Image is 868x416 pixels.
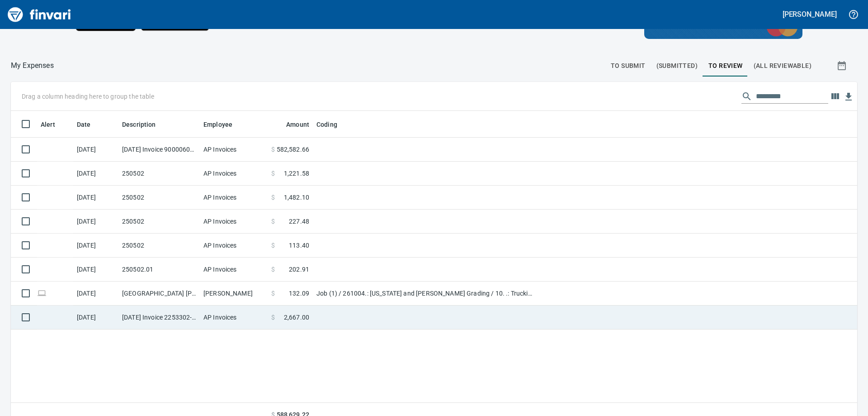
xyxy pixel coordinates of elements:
td: AP Invoices [200,210,268,234]
h5: [PERSON_NAME] [783,10,837,19]
td: 250502 [118,162,200,186]
td: AP Invoices [200,258,268,282]
span: Online transaction [37,290,47,296]
span: Alert [41,119,55,130]
span: 1,482.10 [284,193,309,202]
span: Employee [203,119,244,130]
span: 1,221.58 [284,169,309,178]
span: (Submitted) [656,60,698,72]
span: $ [271,217,275,226]
button: Download table [842,90,855,104]
td: Job (1) / 261004.: [US_STATE] and [PERSON_NAME] Grading / 10. .: Trucking/Aggregate for OK / 5: O... [313,282,539,306]
span: Amount [286,119,309,130]
span: To Submit [611,60,646,72]
span: 2,667.00 [284,313,309,322]
span: $ [271,265,275,274]
span: Description [122,119,156,130]
button: [PERSON_NAME] [780,7,839,21]
td: [DATE] [73,234,118,258]
span: 202.91 [289,265,309,274]
span: $ [271,193,275,202]
span: Date [77,119,91,130]
td: AP Invoices [200,162,268,186]
span: $ [271,145,275,154]
span: Coding [316,119,349,130]
span: $ [271,241,275,250]
span: 582,582.66 [277,145,310,154]
p: Drag a column heading here to group the table [22,92,154,101]
span: To Review [708,60,743,72]
td: 250502 [118,186,200,210]
span: Coding [316,119,337,130]
td: 250502 [118,234,200,258]
td: [DATE] [73,138,118,162]
span: 227.48 [289,217,309,226]
span: Employee [203,119,232,130]
span: $ [271,313,275,322]
span: 132.09 [289,289,309,298]
td: AP Invoices [200,138,268,162]
td: [DATE] [73,186,118,210]
td: [DATE] [73,282,118,306]
td: 250502 [118,210,200,234]
p: My Expenses [11,60,54,71]
span: 113.40 [289,241,309,250]
td: [DATE] [73,306,118,330]
td: AP Invoices [200,234,268,258]
span: (All Reviewable) [754,60,811,72]
nav: breadcrumb [11,60,54,71]
td: [DATE] [73,258,118,282]
img: Finvari [5,4,73,25]
span: Description [122,119,168,130]
td: [DATE] [73,162,118,186]
button: Choose columns to display [828,90,842,103]
td: [GEOGRAPHIC_DATA] [PERSON_NAME] ID [118,282,200,306]
td: 250502.01 [118,258,200,282]
span: $ [271,169,275,178]
span: Alert [41,119,67,130]
td: [DATE] [73,210,118,234]
td: AP Invoices [200,186,268,210]
td: AP Invoices [200,306,268,330]
span: $ [271,289,275,298]
span: Amount [274,119,309,130]
td: [PERSON_NAME] [200,282,268,306]
span: Date [77,119,103,130]
button: Show transactions within a particular date range [828,55,857,77]
td: [DATE] Invoice 9000060917 from Oldcastle Precast Inc. (1-11232) [118,138,200,162]
td: [DATE] Invoice 2253302-IN from Specialty Construction Supply (1-38823) [118,306,200,330]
